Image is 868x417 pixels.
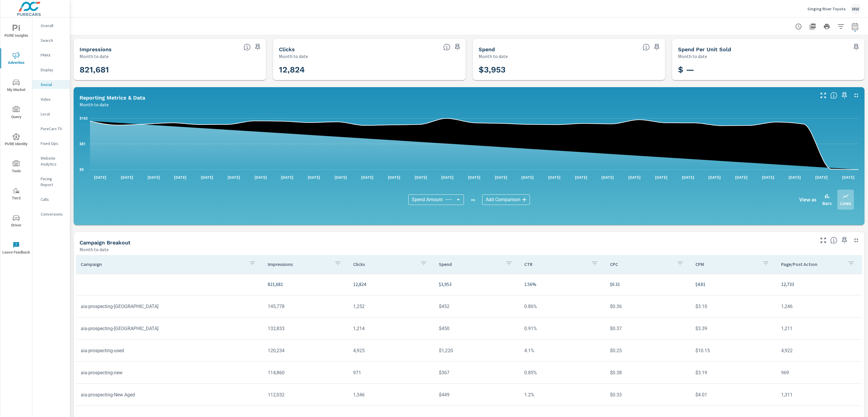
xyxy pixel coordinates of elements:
[2,25,30,39] span: PURE Insights
[838,174,859,180] p: [DATE]
[32,65,70,74] div: Display
[2,160,30,175] span: Tools
[2,214,30,229] span: Driver
[143,174,164,180] p: [DATE]
[279,46,295,52] h5: Clicks
[678,65,859,75] h3: $ —
[117,174,137,180] p: [DATE]
[605,387,691,402] td: $0.33
[434,299,520,314] td: $452
[704,174,725,180] p: [DATE]
[2,241,30,256] span: Leave Feedback
[651,174,672,180] p: [DATE]
[624,174,645,180] p: [DATE]
[357,174,378,180] p: [DATE]
[76,343,263,358] td: aia-prospecting-used
[605,365,691,380] td: $0.38
[41,155,65,167] p: Website Analytics
[32,51,70,59] div: PMAX
[279,53,308,60] p: Month to date
[197,174,217,180] p: [DATE]
[76,365,263,380] td: aia-prospecting-new
[32,95,70,104] div: Video
[758,174,778,180] p: [DATE]
[464,174,485,180] p: [DATE]
[482,194,530,205] div: Add Comparison
[0,18,32,262] div: nav menu
[90,174,110,180] p: [DATE]
[263,365,348,380] td: 114,860
[807,6,846,11] p: Singing River Toyota
[32,139,70,148] div: Fixed Ops
[434,321,520,336] td: $450
[384,174,404,180] p: [DATE]
[41,140,65,146] p: Fixed Ops
[691,321,776,336] td: $3.39
[840,236,849,245] span: Save this to your personalized report
[32,124,70,133] div: PureCars TV
[411,174,431,180] p: [DATE]
[412,197,443,203] span: Spend Amount
[691,365,776,380] td: $3.19
[486,197,520,203] span: Add Comparison
[32,80,70,89] div: Social
[695,281,771,288] p: $4.81
[464,197,482,202] p: vs
[80,53,109,60] p: Month to date
[408,194,464,205] div: Spend Amount
[571,174,591,180] p: [DATE]
[80,239,130,246] h5: Campaign Breakout
[76,321,263,336] td: aia-prospecting-[GEOGRAPHIC_DATA]
[807,21,819,32] button: "Export Report to PDF"
[439,261,501,267] p: Spend
[610,281,686,288] p: $0.31
[852,236,861,245] button: Minimize Widget
[41,126,65,132] p: PureCars TV
[691,299,776,314] td: $3.10
[32,154,70,168] div: Website Analytics
[41,211,65,217] p: Conversions
[544,174,565,180] p: [DATE]
[852,42,861,52] span: Save this to your personalized report
[32,174,70,189] div: Pacing Report
[268,281,344,288] p: 821,681
[2,106,30,120] span: Query
[348,321,434,336] td: 1,214
[304,174,324,180] p: [DATE]
[520,321,605,336] td: 0.91%
[605,321,691,336] td: $0.37
[41,111,65,117] p: Local
[678,46,731,52] h5: Spend Per Unit Sold
[32,195,70,204] div: Calls
[80,101,109,108] p: Month to date
[799,197,816,203] h6: View as
[776,299,862,314] td: 1,246
[81,261,244,267] p: Campaign
[330,174,351,180] p: [DATE]
[605,343,691,358] td: $0.25
[678,53,707,60] p: Month to date
[2,79,30,93] span: My Market
[41,196,65,202] p: Calls
[80,116,88,120] text: $162
[32,36,70,45] div: Search
[439,281,515,288] p: $3,953
[80,246,109,253] p: Month to date
[434,387,520,402] td: $449
[840,200,851,207] p: Lines
[443,44,450,51] span: The number of times an ad was clicked by a consumer.
[643,44,650,51] span: The amount of money spent on advertising during the period.
[80,95,145,101] h5: Reporting Metrics & Data
[691,387,776,402] td: $4.01
[434,343,520,358] td: $1,220
[253,42,262,52] span: Save this to your personalized report
[731,174,752,180] p: [DATE]
[41,176,65,188] p: Pacing Report
[819,236,828,245] button: Make Fullscreen
[80,168,84,172] text: $0
[678,174,698,180] p: [DATE]
[479,53,508,60] p: Month to date
[776,387,862,402] td: 1,311
[80,142,86,146] text: $81
[2,133,30,148] span: PURE Identity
